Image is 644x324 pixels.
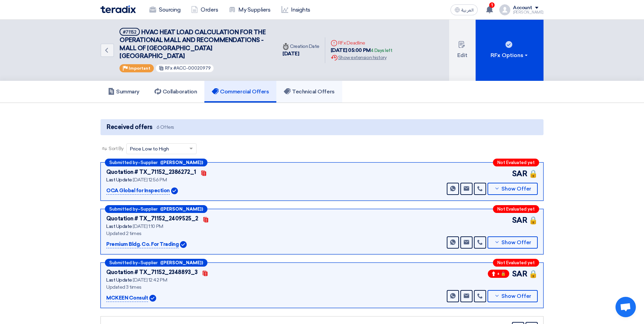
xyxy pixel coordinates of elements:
[331,47,392,54] div: [DATE] 05:00 PM
[129,66,150,71] span: Important
[106,268,198,276] div: Quotation # TX_71152_2348893_3
[106,230,239,237] div: Updated 2 times
[461,8,474,13] span: العربية
[106,168,196,176] div: Quotation # TX_71152_2386272_1
[487,236,538,249] button: Show Offer
[529,268,538,280] span: 🔒
[223,2,276,17] a: My Suppliers
[512,268,528,280] span: SAR
[165,66,172,71] span: RFx
[497,260,535,265] span: Not Evaluated yet
[171,187,178,194] img: Verified Account
[180,241,187,248] img: Verified Account
[147,81,205,103] a: Collaboration
[489,2,495,8] span: 1
[491,51,529,59] div: RFx Options
[513,5,532,11] div: Account
[282,43,319,50] div: Creation Date
[108,88,140,95] h5: Summary
[282,50,319,58] div: [DATE]
[212,88,269,95] h5: Commercial Offers
[512,168,528,179] span: SAR
[157,124,174,130] span: 6 Offers
[106,277,132,283] span: Last Update
[529,168,538,179] span: 🔒
[130,145,169,152] span: Price Low to High
[529,215,538,226] span: 🔒
[100,5,136,13] img: Teradix logo
[119,28,269,60] h5: HVAC HEAT LOAD CALCULATION FOR THE OPERATIONAL MALL AND RECOMMENDATIONS - MALL OF ARABIA JEDDAH
[107,123,152,132] span: Received offers
[141,260,158,265] span: Supplier
[449,20,476,81] button: Edit
[501,186,531,192] span: Show Offer
[331,54,392,61] div: Show extension history
[133,177,167,183] span: [DATE] 12:56 PM
[141,160,158,165] span: Supplier
[105,205,207,213] div: –
[615,297,636,317] div: Open chat
[123,30,136,34] div: #71152
[501,240,531,245] span: Show Offer
[141,207,158,211] span: Supplier
[276,81,342,103] a: Technical Offers
[106,187,170,195] p: OCA Global for Inspection
[512,215,528,226] span: SAR
[450,4,478,15] button: العربية
[106,284,239,291] div: Updated 3 times
[204,81,276,103] a: Commercial Offers
[331,39,392,47] div: RFx Deadline
[173,66,211,71] span: #ACC-00020979
[106,177,132,183] span: Last Update
[276,2,316,17] a: Insights
[513,11,544,14] div: [PERSON_NAME]
[133,277,167,283] span: [DATE] 12:42 PM
[497,207,535,211] span: Not Evaluated yet
[487,290,538,302] button: Show Offer
[119,29,265,60] span: HVAC HEAT LOAD CALCULATION FOR THE OPERATIONAL MALL AND RECOMMENDATIONS - MALL OF [GEOGRAPHIC_DAT...
[488,270,509,278] span: + 🔒
[284,88,334,95] h5: Technical Offers
[106,215,198,223] div: Quotation # TX_71152_2409525_2
[105,259,207,267] div: –
[106,223,132,229] span: Last Update
[501,294,531,299] span: Show Offer
[371,47,392,54] div: 4 Days left
[109,145,124,152] span: Sort By
[109,160,138,165] span: Submitted by
[476,20,544,81] button: RFx Options
[160,160,203,165] b: ([PERSON_NAME])
[154,88,197,95] h5: Collaboration
[186,2,223,17] a: Orders
[109,260,138,265] span: Submitted by
[144,2,186,17] a: Sourcing
[497,160,535,165] span: Not Evaluated yet
[487,183,538,195] button: Show Offer
[499,4,510,15] img: profile_test.png
[133,223,163,229] span: [DATE] 1:10 PM
[100,81,147,103] a: Summary
[160,260,203,265] b: ([PERSON_NAME])
[105,159,207,166] div: –
[160,207,203,211] b: ([PERSON_NAME])
[109,207,138,211] span: Submitted by
[149,295,156,302] img: Verified Account
[106,240,179,249] p: Premium Bldg. Co. For Trading
[106,294,148,302] p: MCKEEN Consult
